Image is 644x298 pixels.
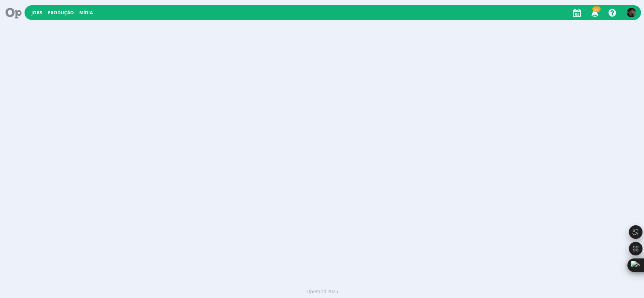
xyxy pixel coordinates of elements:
a: Jobs [31,9,42,16]
span: 58 [592,6,601,12]
a: Mídia [79,9,93,16]
button: Produção [45,10,76,16]
button: Jobs [29,10,45,16]
button: K [626,6,636,19]
img: K [627,8,636,17]
button: 58 [587,6,602,20]
button: Mídia [77,10,95,16]
a: Produção [48,9,74,16]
